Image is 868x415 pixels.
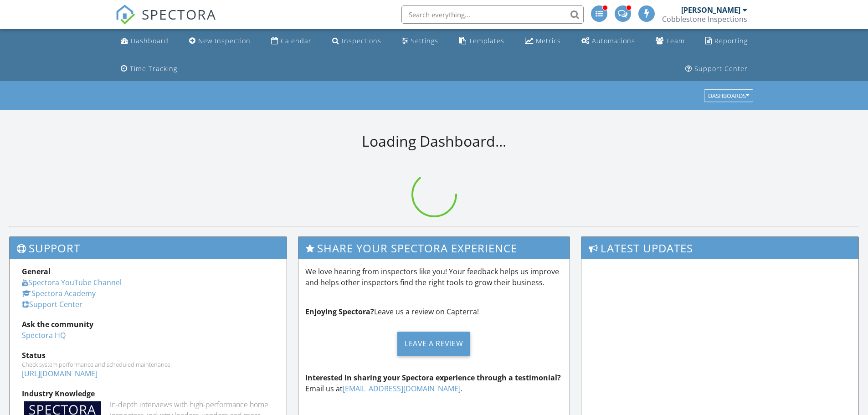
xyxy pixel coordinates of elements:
[22,330,66,340] a: Spectora HQ
[22,388,274,399] div: Industry Knowledge
[115,12,216,31] a: SPECTORA
[342,36,381,45] div: Inspections
[305,306,563,317] p: Leave us a review on Capterra!
[714,36,748,45] div: Reporting
[305,307,374,317] strong: Enjoying Spectora?
[22,299,82,309] a: Support Center
[305,372,563,394] p: Email us at .
[401,5,584,24] input: Search everything...
[130,64,177,73] div: Time Tracking
[305,373,561,383] strong: Interested in sharing your Spectora experience through a testimonial?
[281,36,312,45] div: Calendar
[694,64,748,73] div: Support Center
[578,33,639,50] a: Automations (Advanced)
[704,90,753,102] button: Dashboards
[592,36,635,45] div: Automations
[702,33,751,50] a: Reporting
[22,350,274,361] div: Status
[131,36,169,45] div: Dashboard
[521,33,565,50] a: Metrics
[652,33,688,50] a: Team
[115,5,135,25] img: The Best Home Inspection Software - Spectora
[682,61,751,77] a: Support Center
[662,15,747,24] div: Cobblestone Inspections
[267,33,315,50] a: Calendar
[305,324,563,363] a: Leave a Review
[22,277,122,287] a: Spectora YouTube Channel
[298,237,570,259] h3: Share Your Spectora Experience
[142,5,216,24] span: SPECTORA
[343,384,461,394] a: [EMAIL_ADDRESS][DOMAIN_NAME]
[117,33,172,50] a: Dashboard
[581,237,858,259] h3: Latest Updates
[305,266,563,288] p: We love hearing from inspectors like you! Your feedback helps us improve and helps other inspecto...
[22,288,96,298] a: Spectora Academy
[666,36,685,45] div: Team
[185,33,254,50] a: New Inspection
[398,33,442,50] a: Settings
[469,36,504,45] div: Templates
[455,33,508,50] a: Templates
[198,36,251,45] div: New Inspection
[22,361,274,368] div: Check system performance and scheduled maintenance.
[708,93,749,99] div: Dashboards
[681,5,740,15] div: [PERSON_NAME]
[22,319,274,330] div: Ask the community
[22,369,98,379] a: [URL][DOMAIN_NAME]
[536,36,561,45] div: Metrics
[10,237,287,259] h3: Support
[397,332,470,356] div: Leave a Review
[329,33,385,50] a: Inspections
[22,266,51,277] strong: General
[117,61,181,77] a: Time Tracking
[411,36,438,45] div: Settings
